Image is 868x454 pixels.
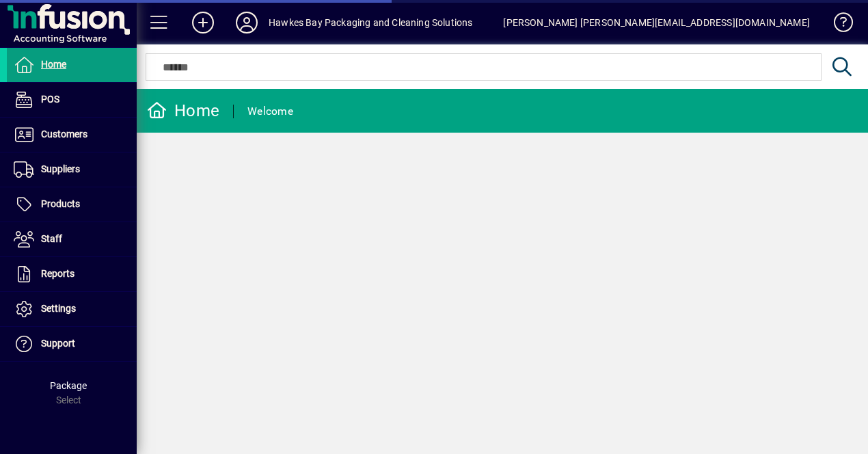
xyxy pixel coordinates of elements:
span: Settings [41,303,76,314]
span: POS [41,94,59,105]
a: Staff [7,222,137,256]
span: Customers [41,129,87,139]
a: Reports [7,257,137,291]
div: [PERSON_NAME] [PERSON_NAME][EMAIL_ADDRESS][DOMAIN_NAME] [503,12,810,34]
span: Package [50,380,87,391]
div: Home [147,100,219,122]
span: Support [41,338,75,349]
button: Profile [225,10,269,35]
a: Customers [7,118,137,152]
span: Staff [41,233,62,244]
div: Hawkes Bay Packaging and Cleaning Solutions [269,12,473,34]
a: POS [7,83,137,117]
button: Add [181,10,225,35]
div: Welcome [247,101,293,122]
a: Suppliers [7,152,137,187]
span: Home [41,59,66,70]
span: Products [41,198,80,209]
span: Reports [41,268,74,279]
a: Settings [7,292,137,326]
a: Knowledge Base [824,3,851,47]
a: Support [7,327,137,361]
a: Products [7,187,137,222]
span: Suppliers [41,163,80,174]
